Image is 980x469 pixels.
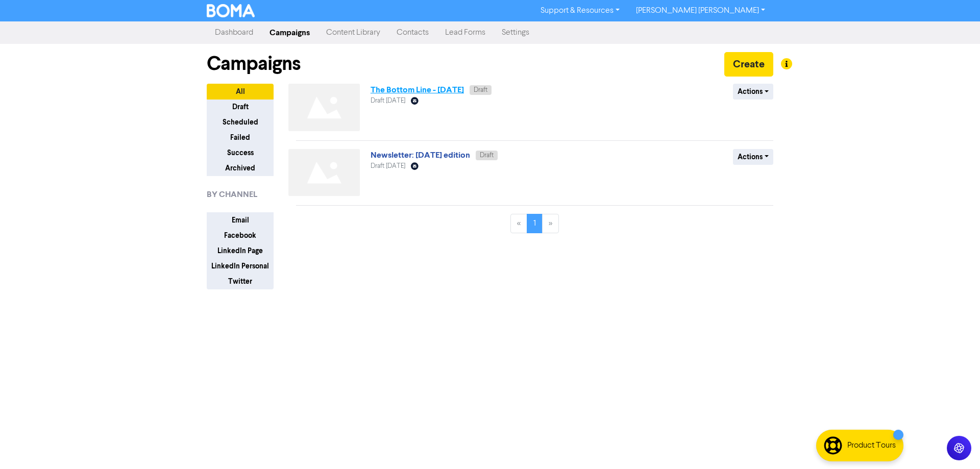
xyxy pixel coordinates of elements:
a: Contacts [388,22,437,43]
button: Draft [207,99,274,115]
a: Content Library [318,22,388,43]
h1: Campaigns [207,52,301,76]
img: BOMA Logo [207,4,255,17]
a: Dashboard [207,22,261,43]
a: Support & Resources [532,3,628,19]
img: Not found [288,149,360,196]
button: Success [207,145,274,161]
span: Draft [480,152,494,159]
span: Draft [DATE] [371,97,405,104]
button: Create [724,52,773,77]
button: Scheduled [207,114,274,130]
button: Twitter [207,274,274,289]
a: Newsletter: [DATE] edition [371,150,470,160]
span: Draft [474,87,487,93]
button: Actions [733,149,773,165]
button: Failed [207,130,274,145]
button: Archived [207,160,274,176]
button: Actions [733,84,773,100]
button: LinkedIn Page [207,243,274,259]
a: [PERSON_NAME] [PERSON_NAME] [628,3,773,19]
button: All [207,84,274,100]
iframe: Chat Widget [929,420,980,469]
span: BY CHANNEL [207,188,257,201]
a: Campaigns [261,22,318,43]
span: Draft [DATE] [371,163,405,169]
button: Email [207,212,274,228]
a: Lead Forms [437,22,494,43]
button: LinkedIn Personal [207,258,274,274]
a: Page 1 is your current page [527,214,543,233]
img: Not found [288,84,360,131]
a: The Bottom Line - [DATE] [371,85,464,95]
button: Facebook [207,228,274,243]
a: Settings [494,22,537,43]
